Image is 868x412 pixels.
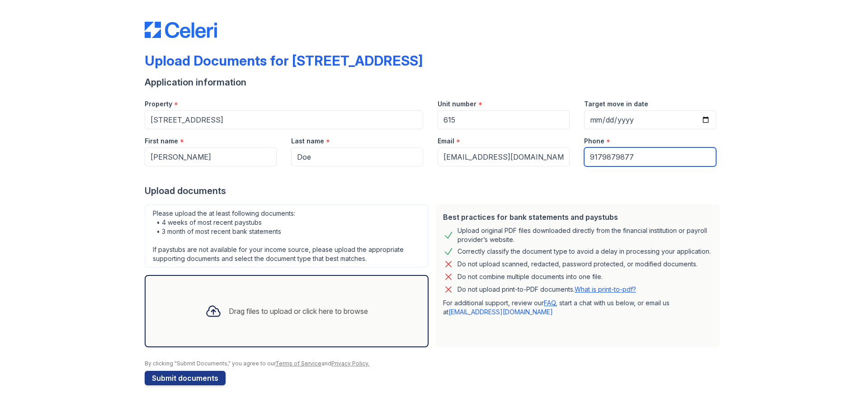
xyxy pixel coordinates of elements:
[145,137,178,146] label: First name
[458,259,698,270] div: Do not upload scanned, redacted, password protected, or modified documents.
[145,185,723,197] div: Upload documents
[145,371,226,385] button: Submit documents
[575,285,636,293] a: What is print-to-pdf?
[145,204,429,268] div: Please upload the at least following documents: • 4 weeks of most recent paystubs • 3 month of mo...
[458,271,603,282] div: Do not combine multiple documents into one file.
[145,76,723,89] div: Application information
[145,52,423,69] div: Upload Documents for [STREET_ADDRESS]
[438,137,454,146] label: Email
[145,360,723,367] div: By clicking "Submit Documents," you agree to our and
[443,298,712,317] p: For additional support, review our , start a chat with us below, or email us at
[544,299,556,307] a: FAQ
[229,306,368,317] div: Drag files to upload or click here to browse
[443,212,712,223] div: Best practices for bank statements and paystubs
[458,246,711,257] div: Correctly classify the document type to avoid a delay in processing your application.
[145,22,217,38] img: CE_Logo_Blue-a8612792a0a2168367f1c8372b55b34899dd931a85d93a1a3d3e32e68fde9ad4.png
[584,99,648,109] label: Target move in date
[448,308,553,316] a: [EMAIL_ADDRESS][DOMAIN_NAME]
[291,137,324,146] label: Last name
[438,99,476,109] label: Unit number
[458,226,712,244] div: Upload original PDF files downloaded directly from the financial institution or payroll provider’...
[331,360,369,367] a: Privacy Policy.
[458,285,636,294] p: Do not upload print-to-PDF documents.
[584,137,604,146] label: Phone
[275,360,321,367] a: Terms of Service
[145,99,172,109] label: Property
